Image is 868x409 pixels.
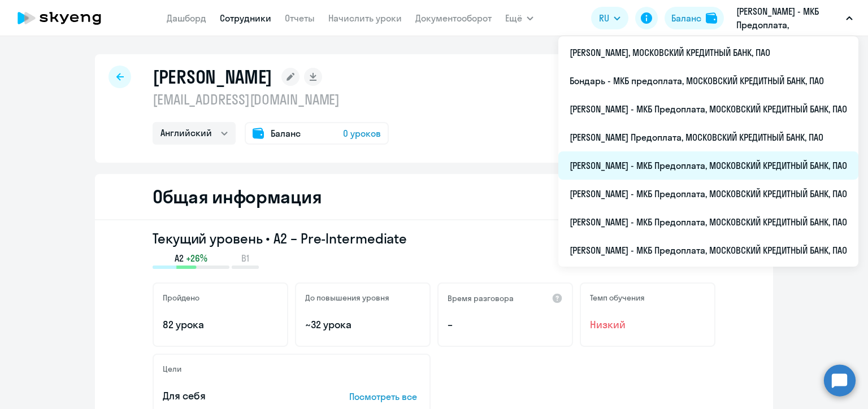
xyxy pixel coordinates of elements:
p: Для себя [163,389,314,403]
ul: Ещё [558,36,858,267]
h5: Время разговора [448,293,514,303]
p: – [448,317,563,332]
a: Отчеты [285,12,315,24]
span: A2 [175,252,184,264]
a: Начислить уроки [328,12,402,24]
h2: Общая информация [153,185,322,208]
button: Ещё [505,7,533,29]
button: [PERSON_NAME] - МКБ Предоплата, МОСКОВСКИЙ КРЕДИТНЫЙ БАНК, ПАО [731,5,858,32]
a: Дашборд [167,12,206,24]
h5: Цели [163,364,181,374]
span: Баланс [271,127,301,140]
button: Балансbalance [665,7,724,29]
h3: Текущий уровень • A2 – Pre-Intermediate [153,229,715,247]
button: RU [591,7,628,29]
p: [PERSON_NAME] - МКБ Предоплата, МОСКОВСКИЙ КРЕДИТНЫЙ БАНК, ПАО [736,5,841,32]
div: Баланс [671,11,701,25]
p: [EMAIL_ADDRESS][DOMAIN_NAME] [153,90,389,108]
a: Документооборот [415,12,492,24]
p: Посмотреть все [349,390,420,403]
h5: Пройдено [163,293,199,303]
p: 82 урока [163,317,278,332]
p: ~32 урока [305,317,420,332]
span: Ещё [505,11,522,25]
span: B1 [241,252,249,264]
h1: [PERSON_NAME] [153,66,272,88]
img: balance [706,12,717,24]
span: RU [599,11,609,25]
span: Низкий [590,317,705,332]
a: Сотрудники [220,12,271,24]
h5: Темп обучения [590,293,645,303]
h5: До повышения уровня [305,293,389,303]
span: +26% [186,252,207,264]
span: 0 уроков [343,127,381,140]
